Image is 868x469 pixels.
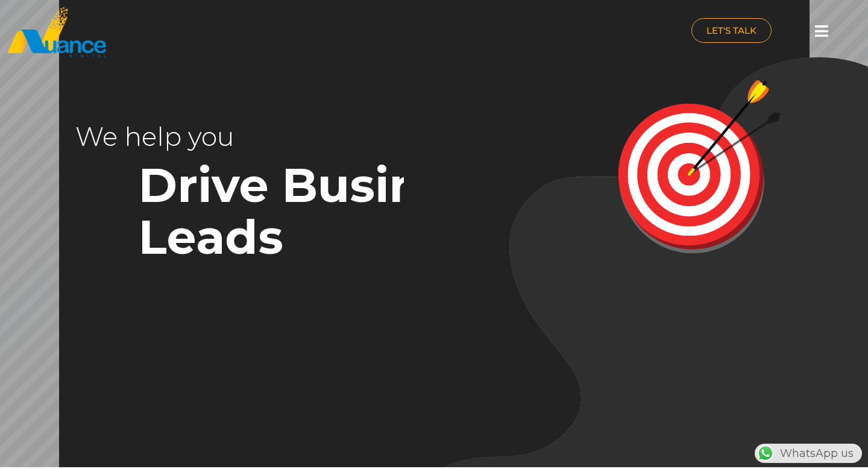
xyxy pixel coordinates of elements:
[755,447,862,460] a: WhatsAppWhatsApp us
[691,18,772,43] a: LET'S TALK
[706,26,756,35] span: LET'S TALK
[756,444,775,463] img: WhatsApp
[139,159,549,263] rs-layer: Drive Business Leads
[6,6,428,58] a: nuance-qatar_logo
[75,111,400,163] rs-layer: We help you
[755,444,862,463] div: WhatsApp us
[6,6,107,58] img: nuance-qatar_logo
